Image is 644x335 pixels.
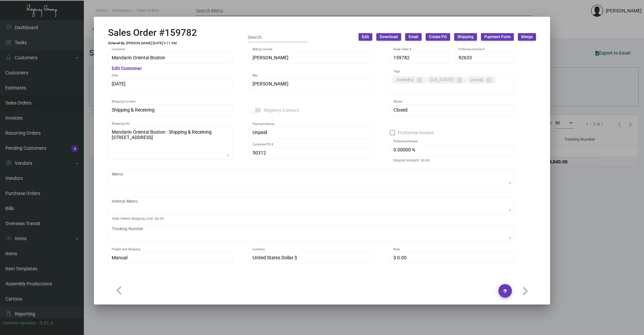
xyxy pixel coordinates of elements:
[380,34,398,40] span: Download
[253,130,267,135] span: Unpaid
[457,77,463,83] mat-icon: cancel
[393,107,408,113] span: Closed
[429,34,447,40] span: Create PO
[426,33,450,41] button: Create PO
[486,77,492,83] mat-icon: cancel
[264,106,299,114] span: Regency Contact
[518,33,536,41] button: Merge
[3,320,37,327] div: Current version:
[458,34,474,40] span: Shipping
[426,76,467,84] mat-chip: [US_STATE]
[112,217,164,221] mat-hint: Total linked shipping cost: $0.00
[521,34,533,40] span: Merge
[112,255,127,260] span: Manual
[393,158,430,162] mat-hint: Deposit amount: $0.00
[376,33,401,41] button: Download
[108,27,197,39] h2: Sales Order #159782
[467,76,496,84] mat-chip: portal
[405,33,422,41] button: Email
[484,34,511,40] span: Payment Form
[359,33,372,41] button: Edit
[392,76,426,84] mat-chip: Avendra
[108,41,126,45] td: Entered By:
[398,129,434,137] span: Proforma Invoice
[126,41,177,45] td: [PERSON_NAME] [DATE] 9:11 AM
[481,33,514,41] button: Payment Form
[409,34,418,40] span: Email
[416,77,422,83] mat-icon: cancel
[454,33,477,41] button: Shipping
[112,66,142,71] mat-hint: Edit Customer
[362,34,369,40] span: Edit
[40,320,53,327] div: 0.51.2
